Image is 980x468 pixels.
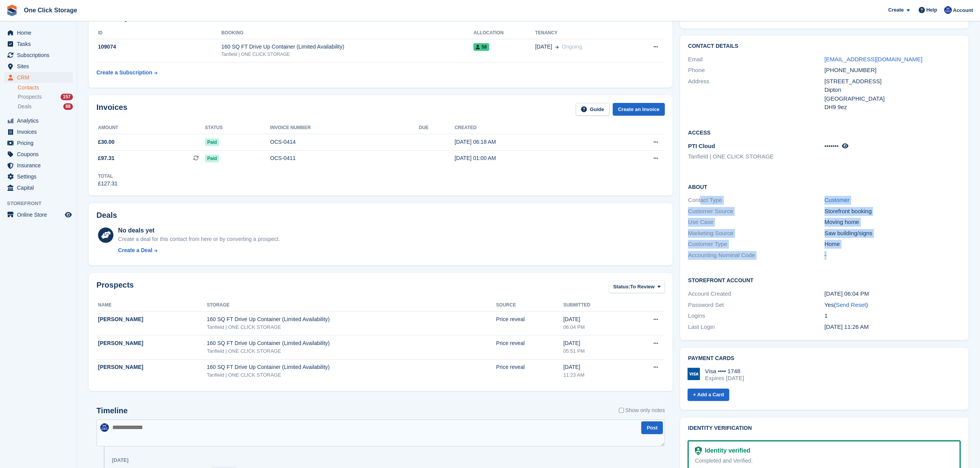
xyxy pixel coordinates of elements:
th: Status [205,122,270,134]
th: Storage [207,299,496,311]
div: Visa •••• 1748 [705,368,744,375]
div: 109074 [96,43,221,51]
time: 2025-09-19 10:26:31 UTC [825,323,869,330]
a: Create a Deal [118,246,280,254]
span: To Review [630,283,654,291]
div: 05:51 PM [563,347,627,355]
div: Password Set [688,301,824,310]
div: Use Case [688,218,824,227]
div: [DATE] [563,315,627,323]
div: [DATE] 06:04 PM [825,290,961,298]
th: Allocation [473,27,535,39]
div: Phone [688,66,824,75]
div: Logins [688,311,824,320]
h2: Contact Details [688,43,961,49]
span: [DATE] [535,43,552,51]
div: Tanfield | ONE CLICK STORAGE [207,371,496,379]
img: Visa Logo [688,368,700,380]
span: Ongoing [562,44,582,50]
div: Create a Subscription [96,69,152,77]
div: 88 [63,103,73,110]
th: Name [96,299,207,311]
div: 11:23 AM [563,371,627,379]
h2: Storefront Account [688,276,961,284]
span: Coupons [17,149,63,160]
a: menu [4,138,73,148]
span: Subscriptions [17,50,63,61]
span: Analytics [17,115,63,126]
span: PTI Cloud [688,143,715,149]
div: Storefront booking [825,207,961,216]
span: ••••••• [825,143,839,149]
span: Prospects [18,93,42,101]
th: Created [455,122,606,134]
a: Prospects 157 [18,93,73,101]
div: Yes [825,301,961,310]
a: menu [4,171,73,182]
th: Source [496,299,563,311]
div: [PERSON_NAME] [98,339,207,347]
a: Deals 88 [18,103,73,111]
div: [DATE] [112,457,128,463]
div: Total [98,173,118,180]
span: Paid [205,138,219,146]
a: menu [4,27,73,38]
div: No deals yet [118,226,280,235]
div: Moving home [825,218,961,227]
a: menu [4,115,73,126]
h2: Identity verification [688,425,961,431]
div: Tanfield | ONE CLICK STORAGE [221,51,474,58]
div: Email [688,55,824,64]
div: Expires [DATE] [705,375,744,382]
span: Sites [17,61,63,72]
a: menu [4,160,73,171]
span: Deals [18,103,32,110]
th: Invoice number [270,122,419,134]
a: menu [4,126,73,137]
a: Preview store [64,210,73,219]
div: [PHONE_NUMBER] [825,66,961,75]
th: Submitted [563,299,627,311]
div: Create a deal for this contact from here or by converting a prospect. [118,235,280,243]
div: DH9 9ez [825,103,961,112]
div: Dipton [825,86,961,94]
a: menu [4,39,73,49]
th: Booking [221,27,474,39]
a: [EMAIL_ADDRESS][DOMAIN_NAME] [825,56,923,62]
a: menu [4,61,73,72]
div: Price reveal [496,339,563,347]
th: ID [96,27,221,39]
button: Status: To Review [609,281,665,293]
div: Last Login [688,323,824,332]
span: Create [888,6,904,14]
th: Tenancy [535,27,632,39]
div: Price reveal [496,363,563,371]
div: 160 SQ FT Drive Up Container (Limited Availability) [207,339,496,347]
h2: Prospects [96,281,134,295]
div: Tanfield | ONE CLICK STORAGE [207,347,496,355]
div: Customer Source [688,207,824,216]
div: Customer Type [688,240,824,249]
span: £30.00 [98,138,115,146]
div: Address [688,77,824,112]
a: Create a Subscription [96,66,157,80]
div: Create a Deal [118,246,152,254]
div: Identity verified [702,446,750,455]
div: £127.31 [98,180,118,188]
span: Insurance [17,160,63,171]
a: + Add a Card [688,389,729,401]
span: Paid [205,155,219,162]
div: [DATE] [563,339,627,347]
span: Tasks [17,39,63,49]
a: Send Reset [836,301,866,308]
div: OCS-0411 [270,154,419,162]
span: Online Store [17,209,63,220]
h2: Timeline [96,406,128,415]
div: Accounting Nominal Code [688,251,824,260]
span: Pricing [17,138,63,148]
span: Account [953,7,973,14]
div: [DATE] [563,363,627,371]
span: Status: [613,283,630,291]
h2: Deals [96,211,117,220]
a: menu [4,209,73,220]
